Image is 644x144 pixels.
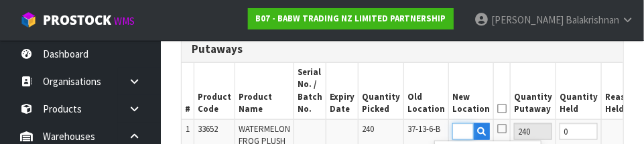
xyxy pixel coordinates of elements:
th: Serial No. / Batch No. [294,63,326,119]
strong: B07 - BABW TRADING NZ LIMITED PARTNERSHIP [255,13,446,24]
span: Balakrishnan [566,13,619,26]
span: 240 [362,123,374,135]
input: Putaway [514,123,552,140]
th: Reason Held [602,63,639,119]
th: Product Code [194,63,235,119]
th: New Location [449,63,494,119]
th: Expiry Date [326,63,359,119]
img: cube-alt.png [20,11,37,28]
th: Quantity Picked [359,63,404,119]
th: Product Name [235,63,294,119]
a: B07 - BABW TRADING NZ LIMITED PARTNERSHIP [248,8,454,29]
span: ProStock [43,11,111,29]
th: # [182,63,194,119]
th: Quantity Putaway [511,63,556,119]
input: Held [560,123,598,140]
span: [PERSON_NAME] [491,13,564,26]
th: Quantity Held [556,63,602,119]
span: 1 [186,123,190,135]
th: Old Location [404,63,449,119]
span: 37-13-6-B [407,123,440,135]
h3: Putaways [192,43,613,56]
small: WMS [114,15,135,27]
input: Location Code [452,123,474,140]
span: 33652 [198,123,218,135]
